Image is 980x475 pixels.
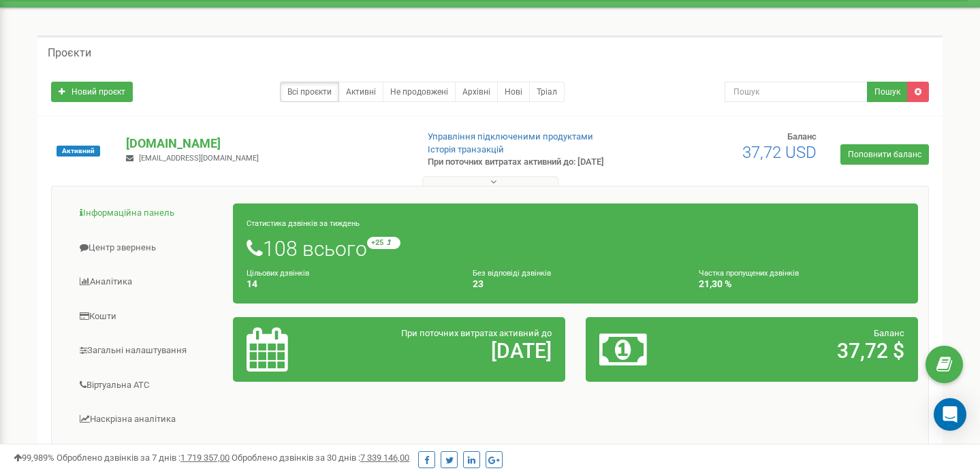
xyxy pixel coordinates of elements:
[428,131,593,142] a: Управління підключеними продуктами
[62,265,234,299] a: Аналiтика
[62,403,234,436] a: Наскрізна аналітика
[708,340,904,362] h2: 37,72 $
[497,82,530,102] a: Нові
[355,340,552,362] h2: [DATE]
[14,453,54,463] span: 99,989%
[934,398,966,431] div: Open Intercom Messenger
[699,269,799,278] small: Частка пропущених дзвінків
[51,82,133,102] a: Новий проєкт
[428,156,632,169] p: При поточних витратах активний до: [DATE]
[360,453,409,463] u: 7 339 146,00
[247,279,452,289] h4: 14
[247,269,309,278] small: Цільових дзвінків
[699,279,904,289] h4: 21,30 %
[428,144,504,154] a: Історія транзакцій
[57,146,100,157] span: Активний
[455,82,498,102] a: Архівні
[742,143,817,162] span: 37,72 USD
[247,219,360,228] small: Статистика дзвінків за тиждень
[57,453,230,463] span: Оброблено дзвінків за 7 днів :
[62,231,234,265] a: Центр звернень
[383,82,456,102] a: Не продовжені
[232,453,409,463] span: Оброблено дзвінків за 30 днів :
[48,47,91,59] h5: Проєкти
[473,269,551,278] small: Без відповіді дзвінків
[867,82,908,102] button: Пошук
[280,82,339,102] a: Всі проєкти
[473,279,678,289] h4: 23
[139,154,259,163] span: [EMAIL_ADDRESS][DOMAIN_NAME]
[529,82,565,102] a: Тріал
[62,334,234,367] a: Загальні налаштування
[62,197,234,230] a: Інформаційна панель
[62,369,234,402] a: Віртуальна АТС
[126,135,405,152] p: [DOMAIN_NAME]
[247,237,904,260] h1: 108 всього
[338,82,383,102] a: Активні
[725,82,868,102] input: Пошук
[62,438,234,471] a: Колбек
[874,328,904,338] span: Баланс
[840,144,929,165] a: Поповнити баланс
[367,237,400,249] small: +25
[787,131,817,142] span: Баланс
[401,328,552,338] span: При поточних витратах активний до
[180,453,230,463] u: 1 719 357,00
[62,300,234,333] a: Кошти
